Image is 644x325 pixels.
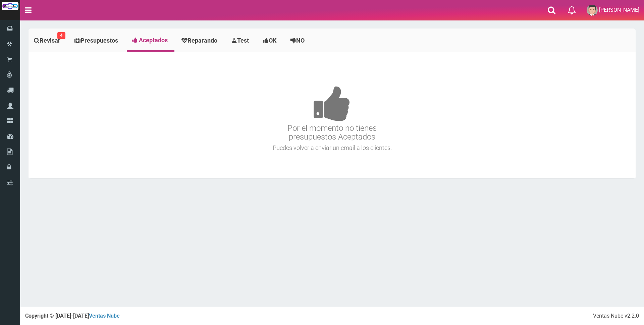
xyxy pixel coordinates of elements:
[25,313,120,319] strong: Copyright © [DATE]-[DATE]
[226,30,256,51] a: Test
[40,37,60,44] span: Revisar
[599,7,639,13] span: [PERSON_NAME]
[258,30,283,51] a: OK
[587,5,598,16] img: User Image
[139,37,168,44] span: Aceptados
[30,145,634,151] h4: Puedes volver a enviar un email a los clientes.
[30,66,634,142] h3: Por el momento no tienes presupuestos Aceptados
[2,2,18,10] img: Logo grande
[176,30,224,51] a: Reparando
[285,30,312,51] a: NO
[80,37,118,44] span: Presupuestos
[127,30,174,50] a: Aceptados
[187,37,217,44] span: Reparando
[69,30,125,51] a: Presupuestos
[89,313,120,319] a: Ventas Nube
[593,312,639,320] div: Ventas Nube v2.2.0
[237,37,249,44] span: Test
[57,32,65,39] small: 4
[269,37,276,44] span: OK
[29,30,67,51] a: Revisar4
[296,37,305,44] span: NO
